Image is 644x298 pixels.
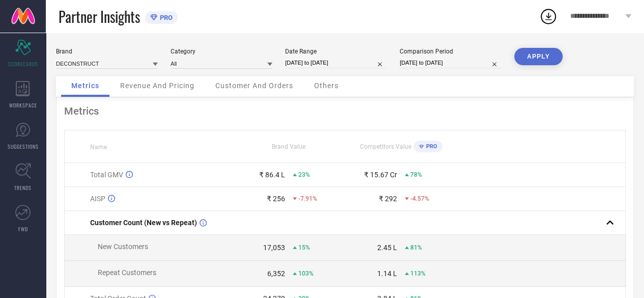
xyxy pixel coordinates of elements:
span: Others [314,82,339,90]
div: Category [171,48,272,55]
div: Open download list [539,7,557,25]
span: -7.91% [298,195,317,202]
div: Brand [56,48,158,55]
span: PRO [157,14,173,21]
span: SUGGESTIONS [8,143,39,150]
div: ₹ 292 [379,195,397,203]
span: TRENDS [14,184,32,192]
div: Date Range [285,48,387,55]
span: AISP [90,195,105,203]
span: 81% [410,244,422,251]
span: Customer Count (New vs Repeat) [90,219,197,227]
span: Customer And Orders [215,82,293,90]
span: Total GMV [90,171,123,179]
span: SCORECARDS [8,60,38,68]
span: Repeat Customers [98,268,156,277]
span: Metrics [71,82,99,90]
span: 15% [298,244,310,251]
span: 113% [410,270,426,277]
div: Comparison Period [400,48,501,55]
span: 78% [410,171,422,178]
span: FWD [18,225,28,233]
span: Name [90,144,107,151]
div: ₹ 256 [267,195,285,203]
div: ₹ 15.67 Cr [364,171,397,179]
button: APPLY [514,48,563,65]
input: Select comparison period [400,58,501,68]
span: PRO [424,143,437,150]
span: Competitors Value [360,143,411,150]
span: Brand Value [272,143,305,150]
div: 6,352 [267,269,285,278]
span: Revenue And Pricing [120,82,194,90]
div: 17,053 [263,243,285,252]
input: Select date range [285,58,387,68]
span: Partner Insights [59,6,140,27]
div: ₹ 86.4 L [259,171,285,179]
span: 23% [298,171,310,178]
span: -4.57% [410,195,429,202]
span: New Customers [98,242,148,251]
div: 2.45 L [377,243,397,252]
div: Metrics [64,105,626,117]
div: 1.14 L [377,269,397,278]
span: 103% [298,270,314,277]
span: WORKSPACE [9,101,37,109]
